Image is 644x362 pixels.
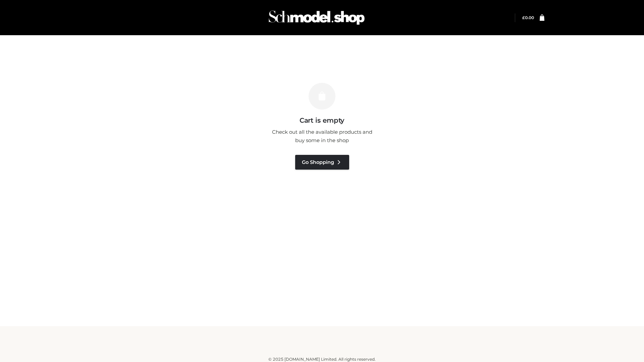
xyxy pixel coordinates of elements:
[115,116,529,124] h3: Cart is empty
[266,4,367,31] img: Schmodel Admin 964
[268,128,376,145] p: Check out all the available products and buy some in the shop
[295,155,349,170] a: Go Shopping
[522,15,525,20] span: £
[522,15,534,20] bdi: 0.00
[522,15,534,20] a: £0.00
